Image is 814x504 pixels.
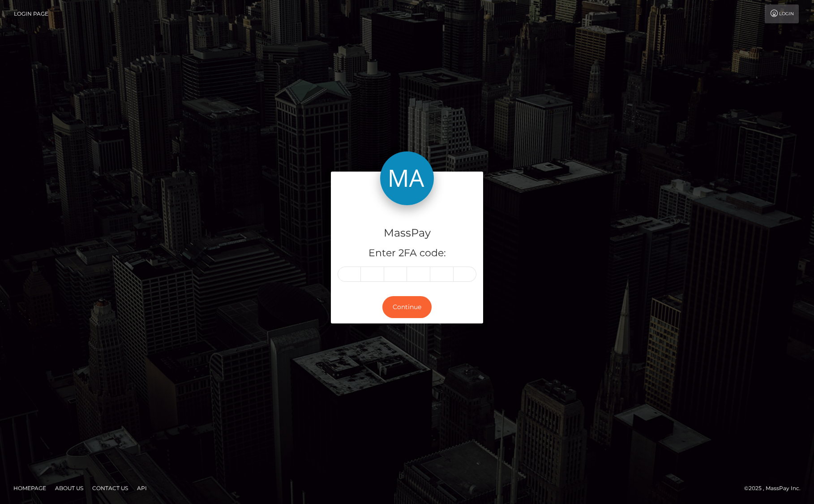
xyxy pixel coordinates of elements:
[14,4,48,23] a: Login Page
[133,481,150,495] a: API
[338,225,476,241] h4: MassPay
[51,481,87,495] a: About Us
[382,296,432,318] button: Continue
[338,246,476,260] h5: Enter 2FA code:
[744,483,807,493] div: © 2025 , MassPay Inc.
[10,481,50,495] a: Homepage
[89,481,132,495] a: Contact Us
[765,4,799,23] a: Login
[380,151,434,205] img: MassPay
